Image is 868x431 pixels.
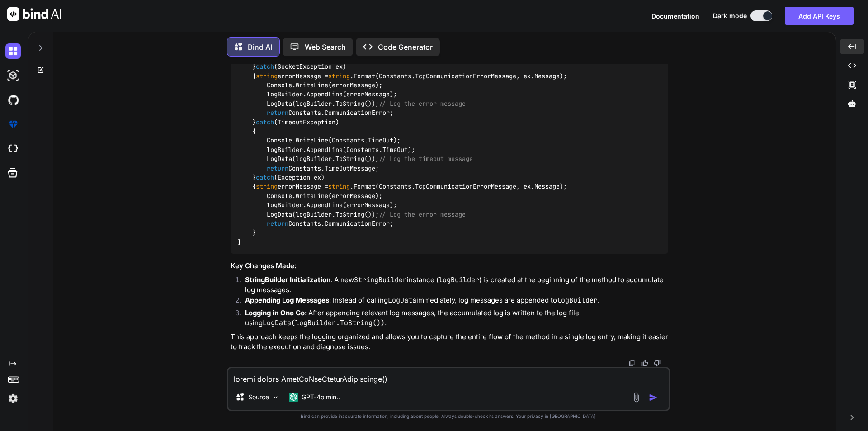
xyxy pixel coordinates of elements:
[631,392,642,403] img: attachment
[256,72,278,80] span: string
[379,99,466,108] span: // Log the error message
[5,43,21,59] img: darkChat
[238,295,668,308] li: : Instead of calling immediately, log messages are appended to .
[654,360,661,367] img: dislike
[245,296,329,304] strong: Appending Log Messages
[248,393,269,402] p: Source
[256,183,278,191] span: string
[5,391,21,406] img: settings
[263,318,385,327] code: LogData(logBuilder.ToString())
[305,42,346,52] p: Web Search
[651,11,699,21] button: Documentation
[378,42,433,52] p: Code Generator
[439,275,479,284] code: logBuilder
[256,63,274,71] span: catch
[5,92,21,108] img: githubDark
[379,155,473,163] span: // Log the timeout message
[5,117,21,132] img: premium
[227,413,670,420] p: Bind can provide inaccurate information, including about people. Always double-check its answers....
[328,183,350,191] span: string
[557,296,598,305] code: logBuilder
[354,275,407,284] code: StringBuilder
[649,393,658,402] img: icon
[628,360,636,367] img: copy
[267,109,288,117] span: return
[641,360,648,367] img: like
[785,7,854,25] button: Add API Keys
[651,12,699,20] span: Documentation
[302,393,340,402] p: GPT-4o min..
[379,210,466,218] span: // Log the error message
[238,308,668,328] li: : After appending relevant log messages, the accumulated log is written to the log file using .
[238,275,668,295] li: : A new instance ( ) is created at the beginning of the method to accumulate log messages.
[7,7,61,21] img: Bind AI
[713,11,747,20] span: Dark mode
[248,42,272,52] p: Bind AI
[328,72,350,80] span: string
[267,219,288,227] span: return
[388,296,416,305] code: LogData
[231,332,668,352] p: This approach keeps the logging organized and allows you to capture the entire flow of the method...
[5,68,21,83] img: darkAi-studio
[267,164,288,172] span: return
[231,261,668,271] h3: Key Changes Made:
[256,118,274,126] span: catch
[256,173,274,181] span: catch
[289,393,298,402] img: GPT-4o mini
[5,141,21,156] img: cloudideIcon
[245,275,330,284] strong: StringBuilder Initialization
[272,393,279,401] img: Pick Models
[245,308,305,317] strong: Logging in One Go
